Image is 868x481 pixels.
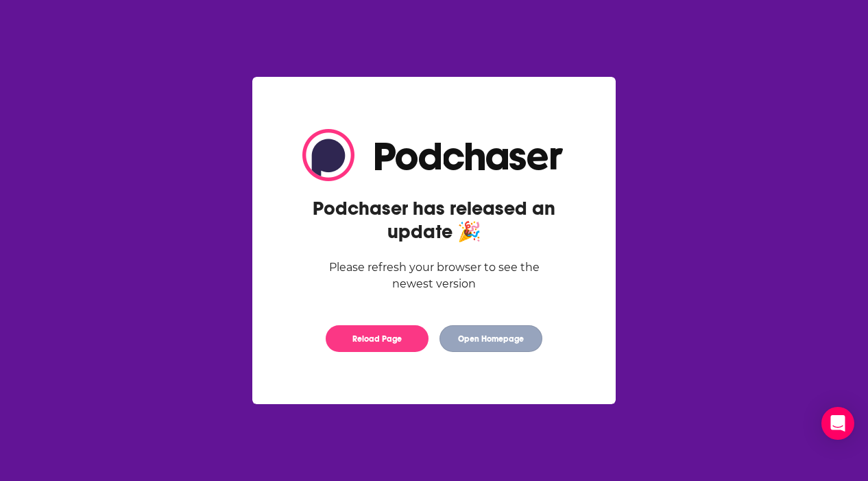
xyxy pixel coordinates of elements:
div: Open Intercom Messenger [821,407,854,440]
h2: Podchaser has released an update 🎉 [302,197,566,244]
div: Please refresh your browser to see the newest version [302,259,566,292]
button: Open Homepage [439,325,542,352]
button: Reload Page [326,325,429,352]
img: Logo [302,129,566,181]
